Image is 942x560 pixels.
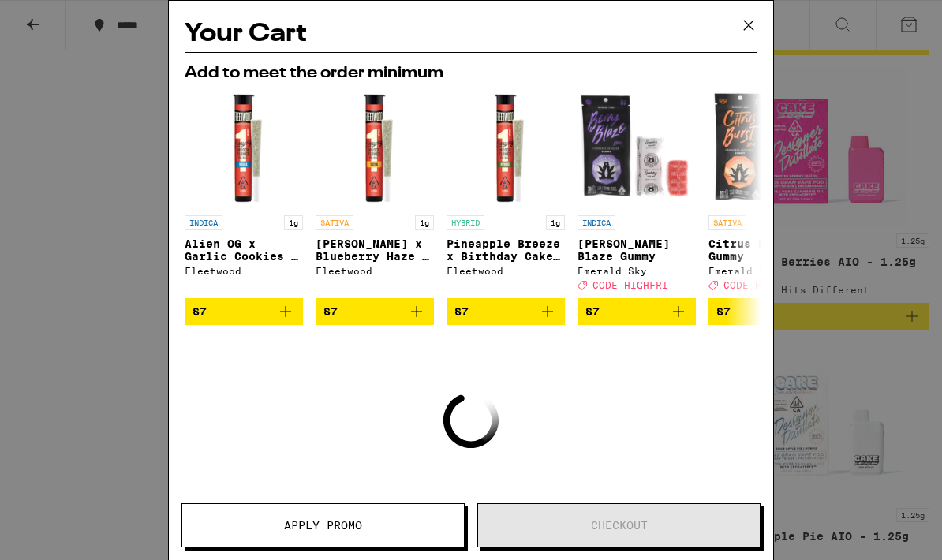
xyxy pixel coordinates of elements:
p: HYBRID [447,215,484,230]
span: Checkout [591,520,648,531]
div: Fleetwood [185,266,303,276]
button: Add to bag [708,298,827,325]
span: $7 [454,305,469,318]
h2: Add to meet the order minimum [185,65,757,81]
a: Open page for Pineapple Breeze x Birthday Cake - 1g from Fleetwood [447,89,565,298]
button: Add to bag [447,298,565,325]
a: Open page for Berry Blaze Gummy from Emerald Sky [578,89,696,298]
div: Emerald Sky [708,266,827,276]
a: Open page for Citrus Burst Gummy from Emerald Sky [708,89,827,298]
p: [PERSON_NAME] x Blueberry Haze - 1g [316,237,434,263]
span: CODE HIGHFRI [592,280,668,290]
p: INDICA [578,215,615,230]
img: Fleetwood - Pineapple Breeze x Birthday Cake - 1g [447,89,565,207]
img: Fleetwood - Alien OG x Garlic Cookies - 1g [185,89,303,207]
div: Fleetwood [447,266,565,276]
a: Open page for Jack Herer x Blueberry Haze - 1g from Fleetwood [316,89,434,298]
button: Apply Promo [181,503,465,547]
h2: Your Cart [185,17,757,52]
img: Emerald Sky - Berry Blaze Gummy [578,89,696,207]
img: Fleetwood - Jack Herer x Blueberry Haze - 1g [316,89,434,207]
p: 1g [546,215,565,230]
span: $7 [716,305,731,318]
span: Apply Promo [284,520,362,531]
div: Fleetwood [316,266,434,276]
button: Add to bag [185,298,303,325]
p: 1g [284,215,303,230]
p: Citrus Burst Gummy [708,237,827,263]
span: $7 [193,305,207,318]
p: 1g [415,215,434,230]
div: Emerald Sky [578,266,696,276]
p: Pineapple Breeze x Birthday Cake - 1g [447,237,565,263]
span: $7 [323,305,338,318]
p: [PERSON_NAME] Blaze Gummy [578,237,696,263]
p: Alien OG x Garlic Cookies - 1g [185,237,303,263]
button: Checkout [477,503,761,547]
img: Emerald Sky - Citrus Burst Gummy [708,89,827,207]
p: SATIVA [316,215,353,230]
a: Open page for Alien OG x Garlic Cookies - 1g from Fleetwood [185,89,303,298]
button: Add to bag [316,298,434,325]
button: Add to bag [578,298,696,325]
p: SATIVA [708,215,746,230]
span: $7 [585,305,600,318]
span: CODE HIGHFRI [723,280,799,290]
